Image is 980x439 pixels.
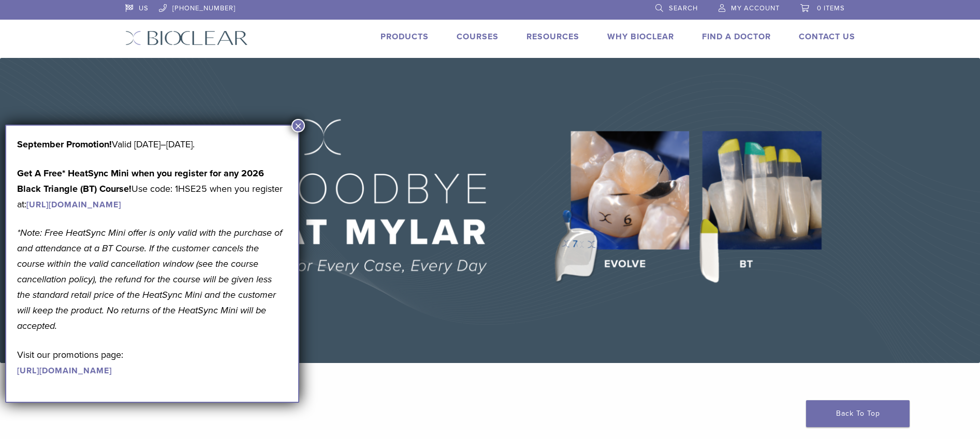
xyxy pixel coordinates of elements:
img: Bioclear [125,31,248,46]
a: [URL][DOMAIN_NAME] [17,366,112,376]
a: Products [381,32,429,42]
a: Contact Us [799,32,855,42]
a: Why Bioclear [607,32,674,42]
button: Close [291,119,305,132]
strong: Get A Free* HeatSync Mini when you register for any 2026 Black Triangle (BT) Course! [17,168,264,194]
a: Find A Doctor [702,32,771,42]
a: Courses [457,32,499,42]
b: September Promotion! [17,139,112,150]
p: Use code: 1HSE25 when you register at: [17,165,287,212]
p: Visit our promotions page: [17,347,287,378]
p: Valid [DATE]–[DATE]. [17,137,287,152]
a: Back To Top [806,400,910,427]
span: My Account [731,4,780,12]
a: Resources [526,32,579,42]
a: [URL][DOMAIN_NAME] [26,200,121,210]
em: *Note: Free HeatSync Mini offer is only valid with the purchase of and attendance at a BT Course.... [17,227,282,331]
span: Search [669,4,698,12]
span: 0 items [817,4,845,12]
